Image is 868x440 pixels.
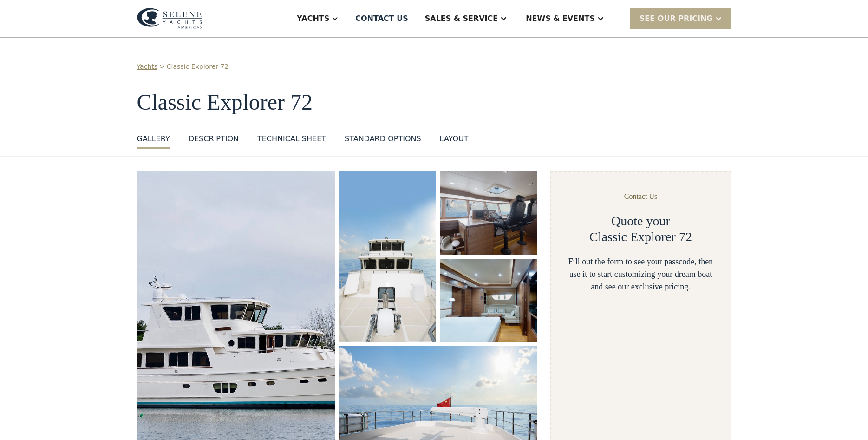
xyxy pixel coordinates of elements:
a: Yachts [137,62,158,72]
div: standard options [345,133,421,144]
img: Luxury trawler yacht interior featuring a spacious cabin with a comfortable bed, modern sofa, and... [440,259,537,342]
a: Technical sheet [257,133,326,149]
div: Contact Us [624,191,658,202]
div: DESCRIPTION [189,133,239,144]
div: Technical sheet [257,133,326,144]
a: layout [440,133,469,149]
div: layout [440,133,469,144]
div: Sales & Service [425,13,498,24]
div: Contact US [355,13,408,24]
div: SEE Our Pricing [640,13,713,24]
div: Yachts [297,13,329,24]
h2: Classic Explorer 72 [589,229,692,245]
h2: Quote your [611,213,670,229]
div: > [159,62,165,72]
a: DESCRIPTION [189,133,239,149]
a: standard options [345,133,421,149]
a: open lightbox [440,171,537,255]
a: open lightbox [440,259,537,342]
div: Fill out the form to see your passcode, then use it to start customizing your dream boat and see ... [566,256,715,293]
a: open lightbox [339,171,436,342]
div: SEE Our Pricing [630,8,731,28]
div: GALLERY [137,133,170,144]
a: Classic Explorer 72 [167,62,228,72]
div: News & EVENTS [526,13,595,24]
h1: Classic Explorer 72 [137,90,731,115]
img: logo [137,8,202,29]
a: GALLERY [137,133,170,149]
